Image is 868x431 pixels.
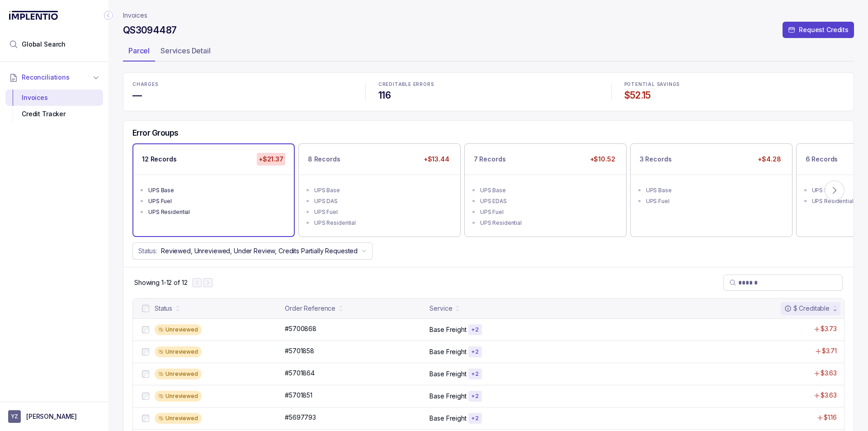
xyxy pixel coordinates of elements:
div: UPS Base [148,186,284,195]
p: #5701864 [285,369,315,378]
input: checkbox-checkbox [142,370,149,378]
p: $3.63 [821,369,837,378]
div: Service [429,304,452,313]
p: Status: [138,246,157,256]
div: UPS Base [646,186,782,195]
p: #5701851 [285,391,312,400]
h4: — [132,89,353,102]
div: UPS Fuel [646,197,782,206]
p: + 2 [471,326,479,333]
h4: QS3094487 [123,24,176,37]
p: +$4.28 [756,153,783,166]
nav: breadcrumb [123,11,147,20]
p: #5697793 [285,413,316,422]
p: + 2 [471,370,479,378]
p: +$21.37 [257,153,285,166]
p: POTENTIAL SAVINGS [624,82,844,87]
p: +$10.52 [588,153,617,166]
p: Request Credits [799,25,849,34]
div: Unreviewed [155,413,202,424]
div: UPS Fuel [480,208,616,217]
div: UPS Residential [314,218,450,227]
input: checkbox-checkbox [142,393,149,400]
div: UPS Fuel [314,208,450,217]
div: UPS Residential [480,218,616,227]
p: Parcel [128,45,150,56]
p: [PERSON_NAME] [26,412,77,421]
p: $3.71 [822,346,837,355]
input: checkbox-checkbox [142,415,149,422]
input: checkbox-checkbox [142,305,149,312]
button: Status:Reviewed, Unreviewed, Under Review, Credits Partially Requested [132,242,373,260]
p: Base Freight [429,369,466,379]
div: Unreviewed [155,369,202,379]
p: Base Freight [429,392,466,401]
p: 8 Records [308,155,340,164]
div: Unreviewed [155,391,202,402]
div: Order Reference [285,304,335,313]
p: CHARGES [132,82,353,87]
button: Request Credits [783,22,854,38]
p: Base Freight [429,325,466,334]
div: UPS Base [480,186,616,195]
p: #5700868 [285,324,316,333]
div: Remaining page entries [134,278,187,287]
p: 6 Records [806,155,838,164]
p: #5701858 [285,346,314,355]
span: Global Search [22,40,66,49]
p: 12 Records [142,155,177,164]
p: Showing 1-12 of 12 [134,278,187,287]
p: + 2 [471,393,479,400]
p: 3 Records [640,155,672,164]
ul: Tab Group [123,43,854,62]
p: + 2 [471,415,479,422]
p: Base Freight [429,347,466,356]
p: Base Freight [429,414,466,423]
div: Unreviewed [155,324,202,335]
span: User initials [8,410,21,423]
p: +$13.44 [422,153,451,166]
div: UPS DAS [314,197,450,206]
div: UPS EDAS [480,197,616,206]
p: Services Detail [160,45,211,56]
p: 7 Records [474,155,506,164]
p: $3.73 [821,324,837,333]
li: Tab Parcel [123,43,155,62]
input: checkbox-checkbox [142,348,149,355]
span: Reconciliations [22,73,70,82]
input: checkbox-checkbox [142,326,149,333]
div: Collapse Icon [103,10,114,21]
div: UPS Base [314,186,450,195]
div: $ Creditable [784,304,830,313]
div: Unreviewed [155,346,202,357]
button: Reconciliations [5,67,103,87]
li: Tab Services Detail [155,43,216,62]
p: Reviewed, Unreviewed, Under Review, Credits Partially Requested [161,246,358,256]
p: + 2 [471,348,479,355]
div: Credit Tracker [13,106,96,122]
button: User initials[PERSON_NAME] [8,410,100,423]
a: Invoices [123,11,147,20]
h5: Error Groups [132,128,179,138]
div: UPS Fuel [148,197,284,206]
div: Status [155,304,172,313]
p: $1.16 [824,413,837,422]
div: UPS Residential [148,208,284,217]
p: $3.63 [821,391,837,400]
p: CREDITABLE ERRORS [378,82,599,87]
h4: $52.15 [624,89,844,102]
div: Reconciliations [5,88,103,124]
div: Invoices [13,90,96,106]
h4: 116 [378,89,599,102]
